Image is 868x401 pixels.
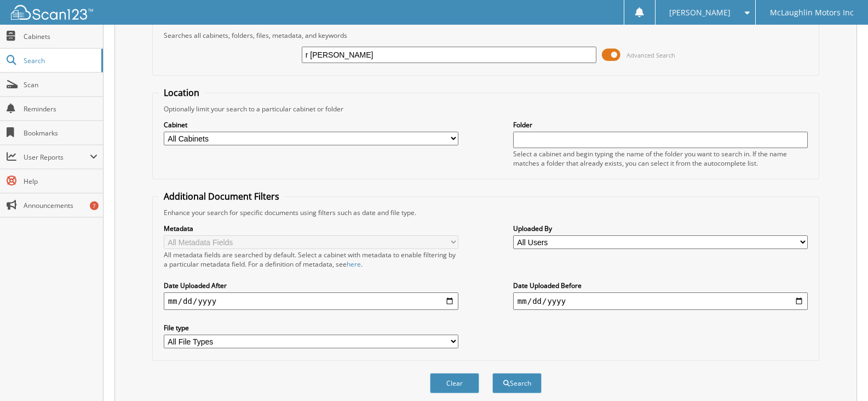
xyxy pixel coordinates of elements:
[24,104,97,114] span: Reminders
[164,120,458,129] label: Cabinet
[513,292,808,310] input: end
[158,208,813,217] div: Enhance your search for specific documents using filters such as date and file type.
[513,149,808,168] div: Select a cabinet and begin typing the name of the folder you want to search in. If the name match...
[24,56,96,65] span: Search
[24,128,97,138] span: Bookmarks
[164,224,458,233] label: Metadata
[24,32,97,41] span: Cabinets
[513,224,808,233] label: Uploaded By
[669,9,731,16] span: [PERSON_NAME]
[11,5,93,20] img: scan123-logo-white.svg
[24,201,97,210] span: Announcements
[430,373,479,393] button: Clear
[164,281,458,290] label: Date Uploaded After
[164,250,458,269] div: All metadata fields are searched by default. Select a cabinet with metadata to enable filtering b...
[813,348,868,401] iframe: Chat Widget
[158,31,813,40] div: Searches all cabinets, folders, files, metadata, and keywords
[770,9,854,16] span: McLaughlin Motors Inc
[626,51,675,59] span: Advanced Search
[164,323,458,332] label: File type
[158,190,285,202] legend: Additional Document Filters
[492,373,542,393] button: Search
[347,259,361,269] a: here
[24,80,97,89] span: Scan
[513,120,808,129] label: Folder
[158,87,205,99] legend: Location
[90,201,99,210] div: 7
[24,177,97,186] span: Help
[164,292,458,310] input: start
[24,153,90,162] span: User Reports
[513,281,808,290] label: Date Uploaded Before
[158,104,813,114] div: Optionally limit your search to a particular cabinet or folder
